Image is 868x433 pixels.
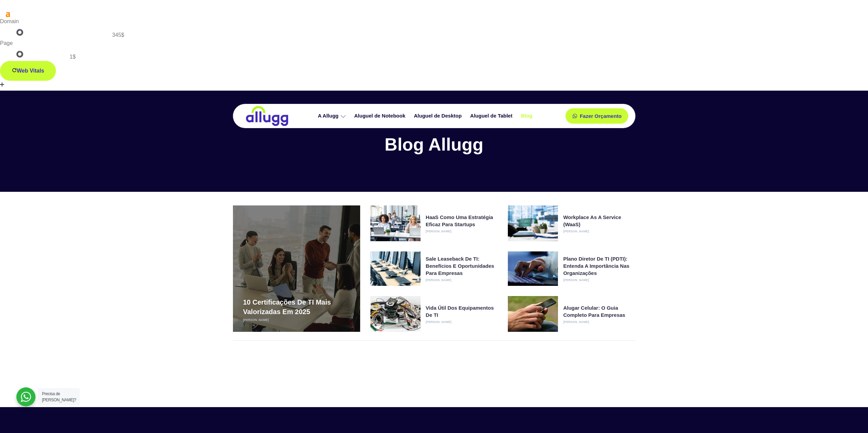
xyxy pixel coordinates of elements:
span: 124 [60,30,69,35]
a: 10 certificações de TI mais valorizadas em 2025 [243,297,350,316]
a: [PERSON_NAME] [243,319,269,322]
span: 1.5K [98,30,109,35]
img: Plano Diretor de TI (PDTI): Entenda a importância nas organizações [508,251,558,286]
span: kw [55,51,63,57]
span: 2.1K [120,26,131,31]
img: locação de TI é Allugg [245,106,289,126]
a: st2.1K [112,26,131,31]
span: ar [26,30,33,35]
span: 1 [64,51,67,57]
a: Blog [517,110,537,122]
div: 1$ [70,53,80,61]
a: [PERSON_NAME] [563,230,589,233]
a: Aluguel de Tablet [467,110,518,122]
img: Sale Leaseback de TI: Benefícios e Oportunidades para Empresas [370,251,421,286]
a: Aluguel de Desktop [411,110,467,122]
span: rd [40,51,47,57]
span: 28.1M [34,30,49,35]
a: st4 [70,47,80,53]
h2: Blog Allugg [233,135,635,154]
a: dr8 [3,29,23,36]
iframe: Chat Widget [834,400,868,433]
span: 8 [12,30,15,35]
a: rd75 [72,30,86,35]
span: rp [52,30,59,35]
span: st [70,47,76,53]
a: [PERSON_NAME] [426,230,452,233]
a: [PERSON_NAME] [563,321,589,324]
div: Csevegés widget [834,400,868,433]
a: kw1 [55,51,67,57]
span: 1 [49,51,52,57]
span: 1 [34,51,38,57]
a: Plano Diretor de TI (PDTI): Entenda a importância nas organizações [563,255,635,277]
a: Aluguel de Notebook [351,110,411,122]
a: Vida Útil dos Equipamentos de TI [426,304,498,319]
img: Alugar Celular: O Guia Completo para Empresas [508,296,558,332]
a: rd1 [40,51,52,57]
a: [PERSON_NAME] [426,321,452,324]
a: Sale Leaseback de TI: Benefícios e Oportunidades para Empresas [426,255,498,277]
a: HaaS como uma estratégia eficaz para startups [426,214,498,228]
img: HaaS como uma estratégia eficaz para startups [370,205,421,241]
span: Web Vitals [17,68,44,74]
span: kw [89,30,97,35]
div: 345$ [112,31,131,39]
span: rd [72,30,79,35]
a: A Allugg [314,110,351,122]
span: st [112,26,119,31]
img: Vida Útil dos Equipamentos de TI [370,296,421,332]
img: Workplace as a Service (WaaS) [508,205,558,241]
a: kw1.5K [89,30,109,35]
span: 4 [77,47,80,53]
a: Workplace as a Service (WaaS) [563,214,635,228]
a: Alugar Celular: O Guia Completo para Empresas [563,304,635,319]
span: Precisa de [PERSON_NAME]? [42,391,76,402]
a: [PERSON_NAME] [563,279,589,282]
span: 3 [12,51,15,57]
span: dr [3,30,11,35]
a: rp124 [52,30,69,35]
a: [PERSON_NAME] [426,279,452,282]
a: Fazer Orçamento [565,108,629,124]
a: rp1 [26,51,37,57]
span: Fazer Orçamento [580,113,622,119]
span: 75 [80,30,86,35]
span: ur [3,51,11,57]
span: rp [26,51,33,57]
a: ur3 [3,51,23,58]
a: ar28.1M [26,30,49,35]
